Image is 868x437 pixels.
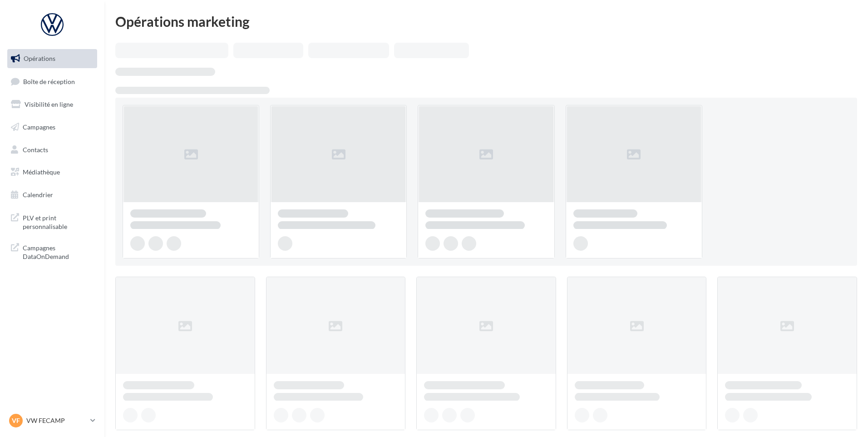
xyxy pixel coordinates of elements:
a: PLV et print personnalisable [5,208,99,235]
a: Opérations [5,49,99,68]
a: VF VW FECAMP [7,412,97,429]
a: Visibilité en ligne [5,95,99,114]
span: Médiathèque [23,168,60,176]
a: Campagnes [5,118,99,137]
span: VF [12,416,20,425]
span: Opérations [24,55,55,62]
span: Visibilité en ligne [25,100,73,108]
p: VW FECAMP [26,416,87,425]
div: Opérations marketing [115,15,857,28]
span: Contacts [23,145,48,153]
a: Contacts [5,140,99,159]
span: Campagnes [23,123,55,131]
span: Boîte de réception [23,77,75,85]
span: Campagnes DataOnDemand [23,242,94,261]
a: Boîte de réception [5,72,99,91]
span: Calendrier [23,191,53,199]
span: PLV et print personnalisable [23,212,94,231]
a: Médiathèque [5,163,99,182]
a: Campagnes DataOnDemand [5,238,99,265]
a: Calendrier [5,185,99,204]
